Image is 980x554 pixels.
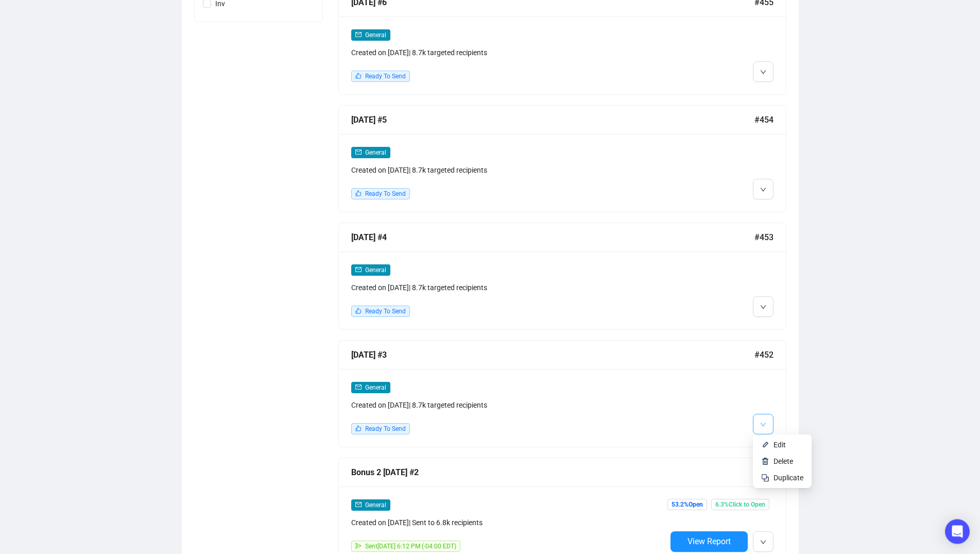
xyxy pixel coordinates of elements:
[667,499,707,510] span: 53.2% Open
[355,308,362,314] span: like
[338,105,786,212] a: [DATE] #5#454mailGeneralCreated on [DATE]| 8.7k targeted recipientslikeReady To Send
[351,517,666,528] div: Created on [DATE] | Sent to 6.8k recipients
[355,543,362,549] span: send
[761,474,769,482] img: svg+xml;base64,PHN2ZyB4bWxucz0iaHR0cDovL3d3dy53My5vcmcvMjAwMC9zdmciIHdpZHRoPSIyNCIgaGVpZ2h0PSIyNC...
[365,73,406,80] span: Ready To Send
[351,399,666,411] div: Created on [DATE] | 8.7k targeted recipients
[754,348,773,361] span: #452
[351,282,666,293] div: Created on [DATE] | 8.7k targeted recipients
[351,47,666,58] div: Created on [DATE] | 8.7k targeted recipients
[760,422,766,428] span: down
[754,113,773,126] span: #454
[760,187,766,193] span: down
[365,266,386,274] span: General
[773,441,786,449] span: Edit
[355,190,362,196] span: like
[351,231,754,244] div: [DATE] #4
[365,190,406,197] span: Ready To Send
[687,536,731,546] span: View Report
[351,466,754,479] div: Bonus 2 [DATE] #2
[365,308,406,315] span: Ready To Send
[355,73,362,79] span: like
[945,519,970,544] div: Open Intercom Messenger
[351,113,754,126] div: [DATE] #5
[355,149,362,155] span: mail
[761,457,769,465] img: svg+xml;base64,PHN2ZyB4bWxucz0iaHR0cDovL3d3dy53My5vcmcvMjAwMC9zdmciIHhtbG5zOnhsaW5rPSJodHRwOi8vd3...
[355,266,362,273] span: mail
[351,348,754,361] div: [DATE] #3
[365,31,386,39] span: General
[351,164,666,176] div: Created on [DATE] | 8.7k targeted recipients
[754,231,773,244] span: #453
[355,384,362,390] span: mail
[338,223,786,330] a: [DATE] #4#453mailGeneralCreated on [DATE]| 8.7k targeted recipientslikeReady To Send
[355,425,362,431] span: like
[760,69,766,75] span: down
[761,441,769,449] img: svg+xml;base64,PHN2ZyB4bWxucz0iaHR0cDovL3d3dy53My5vcmcvMjAwMC9zdmciIHhtbG5zOnhsaW5rPSJodHRwOi8vd3...
[365,149,386,156] span: General
[773,457,793,465] span: Delete
[355,31,362,38] span: mail
[711,499,769,510] span: 6.3% Click to Open
[365,384,386,391] span: General
[365,501,386,509] span: General
[355,501,362,508] span: mail
[365,425,406,432] span: Ready To Send
[365,543,456,550] span: Sent [DATE] 6:12 PM (-04:00 EDT)
[773,474,803,482] span: Duplicate
[338,340,786,447] a: [DATE] #3#452mailGeneralCreated on [DATE]| 8.7k targeted recipientslikeReady To Send
[760,539,766,545] span: down
[670,531,748,552] button: View Report
[760,304,766,310] span: down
